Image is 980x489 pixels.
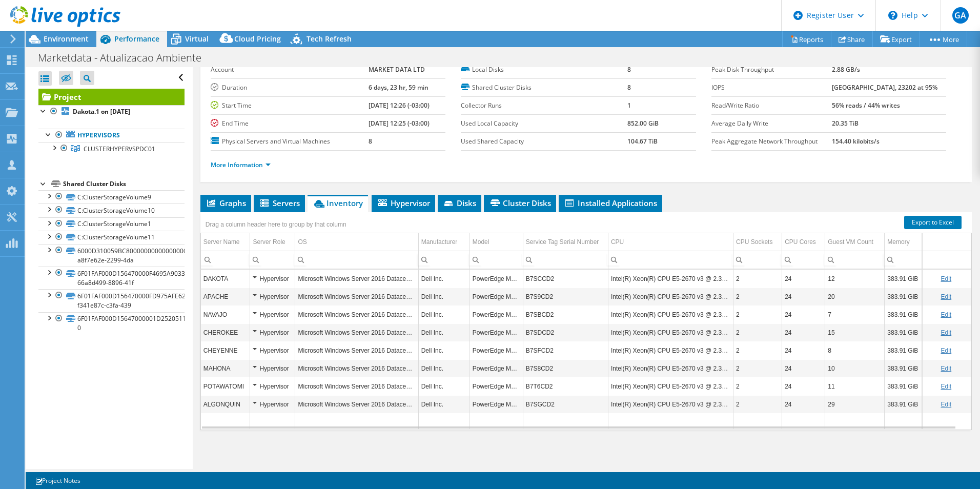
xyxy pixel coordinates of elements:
td: Column Model, Filter cell [469,251,523,269]
span: GA [952,7,969,24]
td: Column CPU Sockets, Value 2 [733,341,782,359]
span: Cluster Disks [489,198,551,208]
label: Peak Aggregate Network Throughput [711,136,832,147]
td: Service Tag Serial Number Column [523,233,608,251]
td: Column Memory, Filter cell [885,251,922,269]
td: Column Guest VM Count, Value 8 [825,341,885,359]
td: Column OS, Value Microsoft Windows Server 2016 Datacenter [295,377,418,395]
b: [GEOGRAPHIC_DATA], 23202 at 95% [832,83,937,92]
td: Column CPU Sockets, Value 2 [733,288,782,305]
td: Manufacturer Column [418,233,469,251]
td: Column OS, Value Microsoft Windows Server 2016 Datacenter [295,395,418,413]
td: Column OS, Value Microsoft Windows Server 2016 Datacenter [295,305,418,323]
td: Column Manufacturer, Value Dell Inc. [418,323,469,341]
td: Column Manufacturer, Value Dell Inc. [418,377,469,395]
label: Account [211,65,369,75]
td: Column Server Role, Value Hypervisor [250,395,295,413]
td: Column Manufacturer, Value Dell Inc. [418,359,469,377]
div: Data grid [200,212,972,430]
b: 852.00 GiB [627,119,659,128]
td: Column Memory, Value 383.91 GiB [885,359,922,377]
b: 154.40 kilobits/s [832,137,880,146]
td: Column CPU Cores, Value 24 [782,377,825,395]
label: IOPS [711,83,832,93]
a: C:ClusterStorageVolume9 [38,190,185,203]
td: Column Service Tag Serial Number, Value B7SGCD2 [523,395,608,413]
b: [DATE] 12:25 (-03:00) [369,119,430,128]
td: Column CPU, Value Intel(R) Xeon(R) CPU E5-2670 v3 @ 2.30GHz [608,288,733,305]
a: Edit [941,275,951,282]
a: Project [38,89,185,105]
a: More [920,31,967,47]
a: Edit [941,329,951,336]
a: Reports [782,31,831,47]
td: Column Manufacturer, Value Dell Inc. [418,395,469,413]
a: C:ClusterStorageVolume10 [38,203,185,217]
td: Column OS, Value Microsoft Windows Server 2016 Datacenter [295,359,418,377]
b: 8 [627,65,631,74]
div: Memory [887,236,909,248]
label: Average Daily Write [711,118,832,129]
td: Column OS, Value Microsoft Windows Server 2016 Datacenter [295,288,418,305]
div: Hypervisor [253,344,292,357]
span: Hypervisor [377,198,430,208]
td: Column Guest VM Count, Value 11 [825,377,885,395]
td: Column Server Name, Value CHEYENNE [201,341,250,359]
td: Column Guest VM Count, Value 15 [825,323,885,341]
td: Column CPU Cores, Value 24 [782,359,825,377]
td: Column Manufacturer, Value Dell Inc. [418,288,469,305]
span: Servers [259,198,300,208]
td: Column Guest VM Count, Filter cell [825,251,885,269]
td: Column Manufacturer, Value Dell Inc. [418,270,469,288]
div: CPU Sockets [736,236,772,248]
td: Column Server Name, Value DAKOTA [201,270,250,288]
a: Edit [941,365,951,372]
td: Column Model, Value PowerEdge M630 [469,377,523,395]
td: Column CPU, Value Intel(R) Xeon(R) CPU E5-2670 v3 @ 2.30GHz [608,305,733,323]
a: 6F01FAF000D15647000001D252051174-0 [38,312,185,335]
div: Hypervisor [253,380,292,393]
td: Column CPU Sockets, Value 2 [733,359,782,377]
td: Column CPU, Value Intel(R) Xeon(R) CPU E5-2670 v3 @ 2.30GHz [608,359,733,377]
label: Read/Write Ratio [711,100,832,111]
span: Tech Refresh [307,34,352,44]
td: Column Memory, Value 383.91 GiB [885,341,922,359]
span: Virtual [185,34,209,44]
td: Column CPU Cores, Value 24 [782,270,825,288]
span: Performance [114,34,159,44]
td: Column OS, Filter cell [295,251,418,269]
div: Model [473,236,489,248]
label: Duration [211,83,369,93]
td: Column Server Role, Value Hypervisor [250,270,295,288]
div: Hypervisor [253,273,292,285]
td: Column Service Tag Serial Number, Value B7S9CD2 [523,288,608,305]
td: Column Memory, Value 383.91 GiB [885,395,922,413]
td: Server Role Column [250,233,295,251]
div: Manufacturer [421,236,458,248]
td: Column Server Role, Value Hypervisor [250,377,295,395]
a: 6F01FAF000D156470000F4695A90335B-66a8d499-8896-41f [38,267,185,289]
td: Column Manufacturer, Filter cell [418,251,469,269]
td: Column Server Role, Value Hypervisor [250,305,295,323]
a: Edit [941,347,951,354]
label: Local Disks [461,65,627,75]
span: Graphs [206,198,246,208]
a: 6F01FAF000D156470000FD975AFE6249-f341e87c-c3fa-439 [38,289,185,312]
td: Column CPU, Value Intel(R) Xeon(R) CPU E5-2670 v3 @ 2.30GHz [608,270,733,288]
td: Column CPU Cores, Value 24 [782,305,825,323]
div: OS [298,236,307,248]
label: Physical Servers and Virtual Machines [211,136,369,147]
b: 1 [627,101,631,110]
td: Column Model, Value PowerEdge M630 [469,323,523,341]
td: Column Model, Value PowerEdge M630 [469,288,523,305]
label: Start Time [211,100,369,111]
label: Collector Runs [461,100,627,111]
td: Column CPU, Filter cell [608,251,733,269]
td: Column CPU, Value Intel(R) Xeon(R) CPU E5-2670 v3 @ 2.30GHz [608,323,733,341]
td: Column OS, Value Microsoft Windows Server 2016 Datacenter [295,341,418,359]
span: Inventory [313,198,363,208]
td: Column CPU Cores, Value 24 [782,323,825,341]
td: Column Server Role, Value Hypervisor [250,341,295,359]
b: 2.88 GB/s [832,65,860,74]
a: C:ClusterStorageVolume11 [38,231,185,244]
